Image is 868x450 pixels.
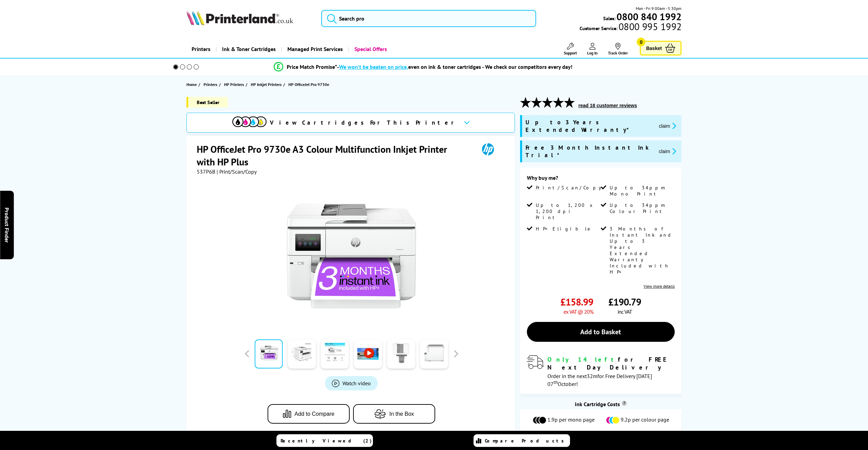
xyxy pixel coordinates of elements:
[587,373,597,379] span: 32m
[616,13,682,20] a: 0800 840 1992
[608,43,628,55] a: Track Order
[527,174,675,185] div: Why buy me?
[644,284,675,289] a: View more details
[564,50,577,55] span: Support
[284,189,418,323] img: HP OfficeJet Pro 9730e
[536,226,593,232] span: HP+ Eligible
[251,81,282,88] span: HP Inkjet Printers
[217,168,257,175] span: | Print/Scan/Copy
[325,376,378,390] a: Product_All_Videos
[337,63,572,70] div: - even on ink & toner cartridges - We check our competitors every day!
[270,119,458,126] span: View Cartridges For This Printer
[232,116,267,127] img: View Cartridges
[610,226,673,275] span: 3 Months of Instant Ink and Up to 3 Years Extended Warranty Included with HP+
[224,81,244,88] span: HP Printers
[636,5,682,12] span: Mon - Fri 9:00am - 5:30pm
[564,43,577,55] a: Support
[353,404,435,424] button: In the Box
[547,355,618,363] span: Only 14 left
[295,411,335,417] span: Add to Compare
[536,202,599,221] span: Up to 1,200 x 1,200 dpi Print
[287,63,337,70] span: Price Match Promise*
[554,379,558,385] sup: th
[520,401,682,408] div: Ink Cartridge Costs
[547,373,652,387] span: Order in the next for Free Delivery [DATE] 07 October!
[618,23,682,30] span: 0800 995 1992
[204,81,219,88] a: Printers
[657,122,678,130] button: promo-description
[204,81,217,88] span: Printers
[621,416,669,424] span: 9.2p per colour page
[348,40,392,58] a: Special Offers
[603,15,616,22] span: Sales:
[3,208,10,243] span: Product Finder
[268,404,350,424] button: Add to Compare
[527,355,675,387] div: modal_delivery
[186,40,216,58] a: Printers
[224,81,246,88] a: HP Printers
[587,50,598,55] span: Log In
[197,168,215,175] span: 537P6B
[608,296,641,308] span: £190.79
[526,118,653,134] span: Up to 3 Years Extended Warranty*
[610,202,673,214] span: Up to 34ppm Colour Print
[637,38,645,46] span: 0
[321,10,536,27] input: Search pro
[547,416,595,424] span: 1.9p per mono page
[186,97,228,108] span: Best Seller
[640,41,682,55] a: Basket 0
[251,81,283,88] a: HP Inkjet Printers
[610,185,673,197] span: Up to 34ppm Mono Print
[186,81,197,88] span: Home
[216,40,281,58] a: Ink & Toner Cartridges
[576,102,639,109] button: read 18 customer reviews
[617,10,682,23] b: 0800 840 1992
[527,322,675,342] a: Add to Basket
[580,23,682,32] span: Customer Service:
[342,380,371,387] span: Watch video
[186,81,198,88] a: Home
[587,43,598,55] a: Log In
[186,10,293,25] img: Printerland Logo
[536,185,606,191] span: Print/Scan/Copy
[389,411,414,417] span: In the Box
[197,143,472,168] h1: HP OfficeJet Pro 9730e A3 Colour Multifunction Inkjet Printer with HP Plus
[646,43,662,53] span: Basket
[657,147,678,155] button: promo-description
[485,438,568,444] span: Compare Products
[288,81,331,88] a: HP OfficeJet Pro 9730e
[474,434,570,447] a: Compare Products
[472,143,504,155] img: HP
[560,296,593,308] span: £158.99
[622,401,627,406] sup: Cost per page
[547,355,675,371] div: for FREE Next Day Delivery
[222,40,276,58] span: Ink & Toner Cartridges
[339,63,408,70] span: We won’t be beaten on price,
[288,81,329,88] span: HP OfficeJet Pro 9730e
[276,434,373,447] a: Recently Viewed (2)
[563,308,593,315] span: ex VAT @ 20%
[281,438,372,444] span: Recently Viewed (2)
[526,144,653,159] span: Free 3 Month Instant Ink Trial*
[186,10,313,27] a: Printerland Logo
[164,61,683,73] li: modal_Promise
[618,308,632,315] span: inc VAT
[281,40,348,58] a: Managed Print Services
